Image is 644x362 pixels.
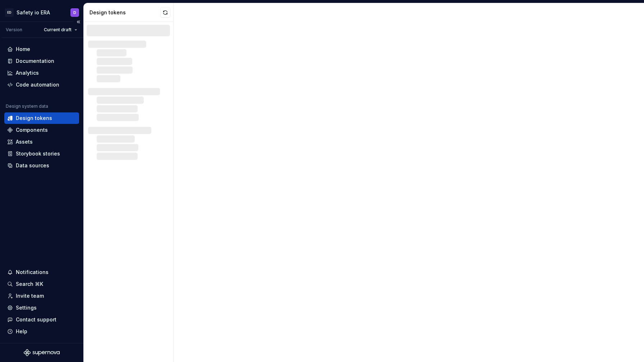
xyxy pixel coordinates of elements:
div: Components [16,126,48,134]
button: Collapse sidebar [73,17,83,27]
a: Invite team [4,290,79,302]
div: Version [6,27,22,33]
div: Storybook stories [16,150,60,157]
button: Search ⌘K [4,278,79,290]
button: Help [4,326,79,337]
div: Design system data [6,103,48,109]
div: Help [16,328,27,335]
button: EDSafety io ERAD [1,5,82,20]
a: Design tokens [4,112,79,124]
div: ED [5,8,14,17]
a: Components [4,124,79,136]
div: Notifications [16,269,49,276]
div: D [73,10,76,15]
button: Contact support [4,314,79,325]
a: Settings [4,302,79,314]
div: Search ⌘K [16,280,43,288]
div: Invite team [16,292,44,300]
svg: Supernova Logo [24,349,60,356]
a: Data sources [4,160,79,171]
button: Current draft [41,25,80,35]
a: Analytics [4,67,79,79]
div: Data sources [16,162,49,169]
div: Safety io ERA [17,9,50,16]
div: Design tokens [16,115,52,122]
div: Settings [16,304,37,311]
a: Assets [4,136,79,148]
div: Assets [16,138,33,145]
a: Code automation [4,79,79,90]
div: Contact support [16,316,56,323]
div: Design tokens [89,9,160,16]
button: Notifications [4,266,79,278]
div: Code automation [16,81,59,88]
div: Analytics [16,69,39,76]
div: Documentation [16,57,54,65]
a: Home [4,43,79,55]
div: Home [16,46,30,53]
a: Documentation [4,55,79,67]
a: Storybook stories [4,148,79,159]
span: Current draft [44,27,72,33]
